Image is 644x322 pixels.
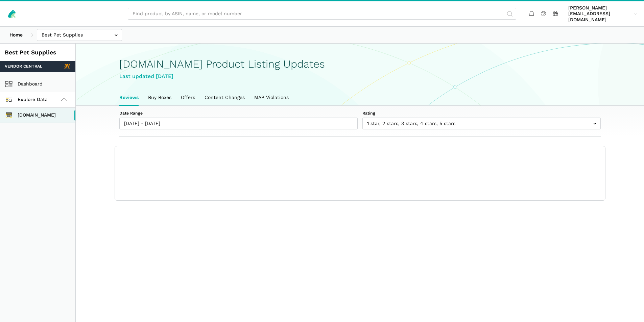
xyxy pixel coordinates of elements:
a: Content Changes [200,90,249,105]
a: [PERSON_NAME][EMAIL_ADDRESS][DOMAIN_NAME] [566,4,639,24]
a: Home [5,29,27,41]
label: Rating [362,110,601,117]
span: Vendor Central [5,64,42,70]
input: 1 star, 2 stars, 3 stars, 4 stars, 5 stars [362,118,601,129]
a: Buy Boxes [143,90,176,105]
a: Offers [176,90,200,105]
label: Date Range [119,110,358,117]
a: MAP Violations [249,90,293,105]
a: Reviews [115,90,143,105]
span: [PERSON_NAME][EMAIL_ADDRESS][DOMAIN_NAME] [568,5,632,23]
h1: [DOMAIN_NAME] Product Listing Updates [119,58,601,70]
span: Explore Data [7,96,48,104]
input: Best Pet Supplies [37,29,122,41]
input: Find product by ASIN, name, or model number [128,8,516,20]
div: Last updated [DATE] [119,72,601,81]
div: Best Pet Supplies [5,48,71,57]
